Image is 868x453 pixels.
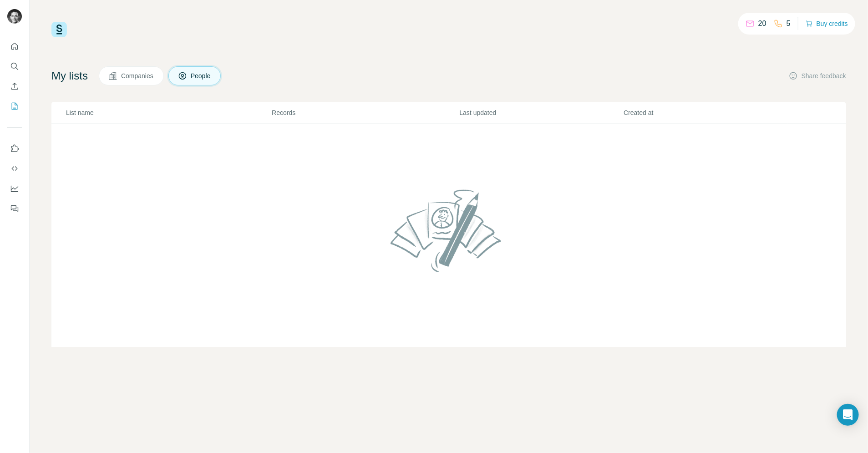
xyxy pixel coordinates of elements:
span: People [191,71,212,80]
button: Use Surfe on LinkedIn [7,140,22,157]
p: List name [66,108,271,117]
p: 5 [787,18,791,29]
div: Open Intercom Messenger [837,404,859,426]
p: Created at [624,108,787,117]
button: Share feedback [789,71,846,80]
p: Last updated [460,108,623,117]
span: Companies [121,71,154,80]
button: Search [7,58,22,75]
img: Avatar [7,9,22,24]
img: No lists found [387,182,511,279]
p: 20 [758,18,766,29]
img: Surfe Logo [51,22,67,37]
button: Buy credits [806,17,848,30]
button: Enrich CSV [7,78,22,95]
button: Use Surfe API [7,160,22,177]
button: Dashboard [7,180,22,197]
button: Feedback [7,200,22,217]
button: My lists [7,98,22,114]
button: Quick start [7,38,22,55]
h4: My lists [51,69,88,83]
p: Records [272,108,458,117]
